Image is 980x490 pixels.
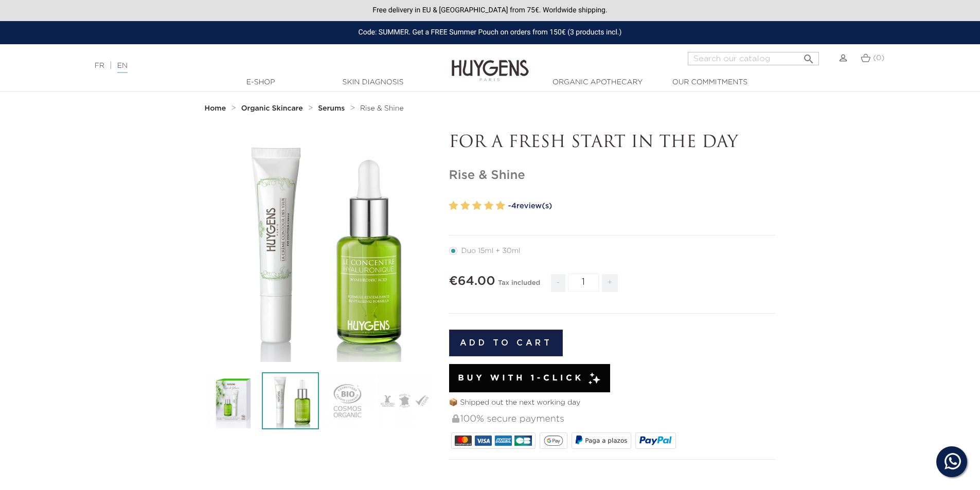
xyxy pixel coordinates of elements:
[551,274,565,292] span: -
[585,437,627,444] span: Paga a plazos
[803,50,815,62] i: 
[688,52,819,65] input: Search
[360,104,404,113] a: Rise & Shine
[544,435,563,446] img: google_pay
[117,62,128,73] a: EN
[205,104,228,113] a: Home
[452,43,529,83] img: Huygens
[241,104,306,113] a: Organic Skincare
[449,247,533,255] label: Duo 15ml + 30ml
[95,62,104,69] a: FR
[460,198,470,213] label: 2
[449,198,458,213] label: 1
[498,272,540,300] div: Tax included
[449,275,495,287] span: €64.00
[873,55,884,62] span: (0)
[511,202,516,210] span: 4
[451,408,776,430] div: 100% secure payments
[209,77,312,88] a: E-Shop
[449,330,563,356] button: Add to cart
[322,77,424,88] a: Skin Diagnosis
[495,435,512,446] img: AMEX
[90,60,401,72] div: |
[546,77,649,88] a: Organic Apothecary
[455,435,472,446] img: MASTERCARD
[241,105,303,112] strong: Organic Skincare
[452,414,459,423] img: 100% secure payments
[475,435,492,446] img: VISA
[318,104,347,113] a: Serums
[484,198,493,213] label: 4
[318,105,345,112] strong: Serums
[449,168,776,183] h1: Rise & Shine
[472,198,482,213] label: 3
[514,435,531,446] img: CB_NATIONALE
[568,274,599,292] input: Quantity
[508,198,776,214] a: -4review(s)
[449,397,776,408] p: 📦 Shipped out the next working day
[658,77,761,88] a: Our commitments
[449,133,776,153] p: FOR A FRESH START IN THE DAY
[360,105,404,112] span: Rise & Shine
[799,49,818,63] button: 
[602,274,618,292] span: +
[205,105,226,112] strong: Home
[496,198,505,213] label: 5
